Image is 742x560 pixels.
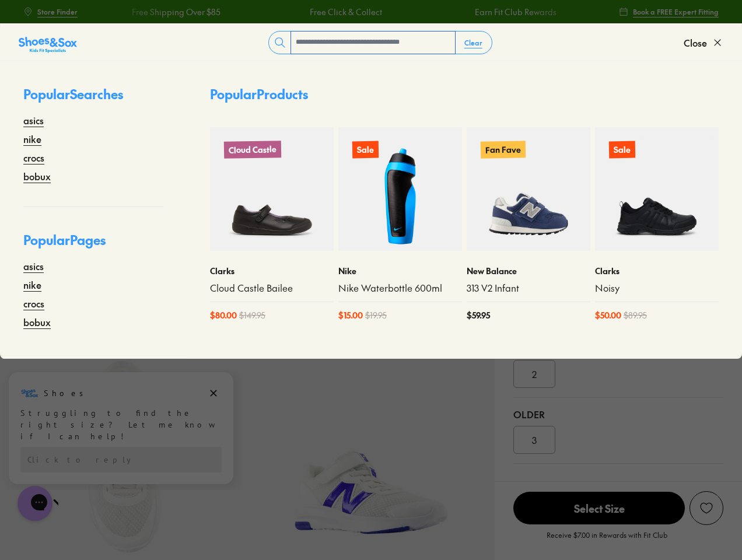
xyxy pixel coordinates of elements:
[132,6,220,18] a: Free Shipping Over $85
[23,296,44,310] a: crocs
[20,76,222,102] div: Reply to the campaigns
[23,113,44,127] a: asics
[352,141,379,159] p: Sale
[467,309,490,321] span: $ 59.95
[210,265,334,277] p: Clarks
[9,2,233,114] div: Campaign message
[20,37,222,72] div: Struggling to find the right size? Let me know if I can help!
[210,85,308,104] p: Popular Products
[474,6,556,18] a: Earn Fit Club Rewards
[23,315,51,329] a: bobux
[37,6,78,17] span: Store Finder
[338,309,363,321] span: $ 15.00
[12,482,58,525] iframe: Gorgias live chat messenger
[595,282,719,295] a: Noisy
[19,36,77,54] img: SNS_Logo_Responsive.svg
[210,282,334,295] a: Cloud Castle Bailee
[624,309,647,321] span: $ 89.95
[44,17,90,29] h3: Shoes
[684,36,707,50] span: Close
[338,282,462,295] a: Nike Waterbottle 600ml
[23,278,41,292] a: nike
[23,1,78,22] a: Store Finder
[532,367,537,381] span: 2
[338,265,462,277] p: Nike
[467,127,590,251] a: Fan Fave
[9,13,233,72] div: Message from Shoes. Struggling to find the right size? Let me know if I can help!
[224,141,281,159] p: Cloud Castle
[23,259,44,273] a: asics
[532,433,537,447] span: 3
[20,13,39,32] img: Shoes logo
[609,141,635,159] p: Sale
[19,33,77,52] a: Shoes &amp; Sox
[338,127,462,251] a: Sale
[619,1,719,22] a: Book a FREE Expert Fitting
[23,85,163,113] p: Popular Searches
[23,150,44,164] a: crocs
[455,32,492,53] button: Clear
[309,6,381,18] a: Free Click & Collect
[595,127,719,251] a: Sale
[684,30,723,55] button: Close
[633,6,719,17] span: Book a FREE Expert Fitting
[210,309,237,321] span: $ 80.00
[689,491,723,525] button: Add to Wishlist
[365,309,387,321] span: $ 19.95
[23,169,51,183] a: bobux
[210,127,334,251] a: Cloud Castle
[239,309,265,321] span: $ 149.95
[547,530,667,551] p: Receive $7.00 in Rewards with Fit Club
[23,132,41,146] a: nike
[467,282,590,295] a: 313 V2 Infant
[595,309,621,321] span: $ 50.00
[467,265,590,277] p: New Balance
[205,15,222,31] button: Dismiss campaign
[23,230,163,259] p: Popular Pages
[481,141,526,158] p: Fan Fave
[513,492,685,524] span: Select Size
[595,265,719,277] p: Clarks
[513,491,685,525] button: Select Size
[513,407,723,421] div: Older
